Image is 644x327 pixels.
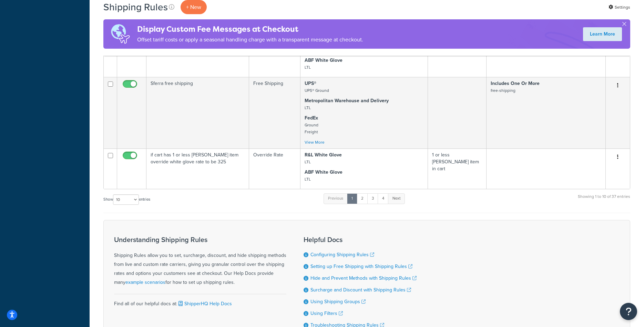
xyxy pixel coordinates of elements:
[103,0,168,14] h1: Shipping Rules
[310,275,417,282] a: Hide and Prevent Methods with Shipping Rules
[305,114,318,122] strong: FedEx
[125,279,165,286] a: example scenarios
[620,303,637,320] button: Open Resource Center
[310,310,343,317] a: Using Filters
[310,263,412,270] a: Setting up Free Shipping with Shipping Rules
[305,57,343,64] strong: ABF White Glove
[491,80,540,87] strong: Includes One Or More
[357,193,368,204] a: 2
[249,148,300,189] td: Override Rate
[305,151,342,158] strong: R&L White Glove
[583,27,622,41] a: Learn More
[305,139,325,145] a: View More
[114,236,286,243] h3: Understanding Shipping Rules
[305,122,318,135] small: Ground Freight
[305,80,316,87] strong: UPS®
[305,159,311,165] small: LTL
[304,236,417,243] h3: Helpful Docs
[428,148,487,189] td: 1 or less [PERSON_NAME] item in cart
[491,87,515,94] small: free-shipping
[114,294,286,308] div: Find all of our helpful docs at:
[305,169,343,176] strong: ABF White Glove
[137,23,363,35] h4: Display Custom Fee Messages at Checkout
[146,77,249,148] td: Sferra free shipping
[114,236,286,287] div: Shipping Rules allow you to set, surcharge, discount, and hide shipping methods from live and cus...
[367,193,378,204] a: 3
[578,193,630,208] div: Showing 1 to 10 of 37 entries
[177,300,232,307] a: ShipperHQ Help Docs
[103,194,150,205] label: Show entries
[305,97,389,104] strong: Metropolitan Warehouse and Delivery
[388,193,405,204] a: Next
[324,193,348,204] a: Previous
[305,87,329,94] small: UPS® Ground
[305,176,311,182] small: LTL
[249,37,300,77] td: Override Rate
[137,35,363,45] p: Offset tariff costs or apply a seasonal handling charge with a transparent message at checkout.
[378,193,389,204] a: 4
[146,148,249,189] td: if cart has 1 or less [PERSON_NAME] item override white glove rate to be 325
[347,193,357,204] a: 1
[146,37,249,77] td: LDN Collections 325 each
[249,77,300,148] td: Free Shipping
[113,194,139,205] select: Showentries
[310,298,366,305] a: Using Shipping Groups
[310,286,411,294] a: Surcharge and Discount with Shipping Rules
[310,251,374,258] a: Configuring Shipping Rules
[609,2,630,12] a: Settings
[305,105,311,111] small: LTL
[103,19,137,49] img: duties-banner-06bc72dcb5fe05cb3f9472aba00be2ae8eb53ab6f0d8bb03d382ba314ac3c341.png
[305,64,311,70] small: LTL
